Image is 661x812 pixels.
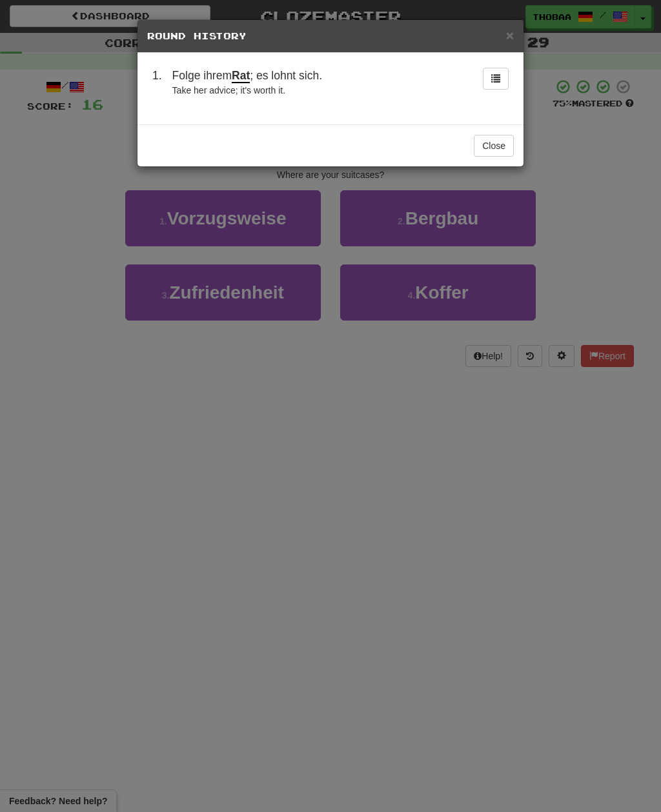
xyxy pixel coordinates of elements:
span: Folge ihrem ; es lohnt sich. [172,69,322,83]
h5: Round History [147,30,514,43]
button: Close [474,135,514,157]
u: Rat [232,69,250,83]
td: 1 . [147,63,167,102]
span: × [506,28,514,43]
button: Close [506,28,514,42]
div: Take her advice; it's worth it. [172,84,467,97]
